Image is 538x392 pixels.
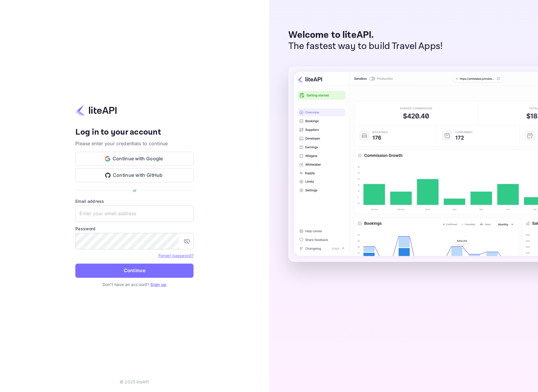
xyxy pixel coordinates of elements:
[75,127,194,138] h4: Log in to your account
[75,140,194,147] p: Please enter your credentials to continue
[75,264,194,278] button: Continue
[75,104,117,116] img: liteapi
[288,41,443,52] p: The fastest way to build Travel Apps!
[150,282,166,287] a: Sign up
[75,226,194,232] label: Password
[75,281,194,288] p: Don't have an account?
[75,152,194,166] button: Continue with Google
[75,168,194,182] button: Continue with GitHub
[120,379,149,385] p: © 2025 liteAPI
[133,187,136,193] p: or
[181,235,193,247] button: toggle password visibility
[158,253,194,258] a: Forget password?
[75,198,194,204] label: Email address
[75,205,194,222] input: Enter your email address
[158,252,194,258] a: Forget password?
[288,30,443,41] p: Welcome to liteAPI.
